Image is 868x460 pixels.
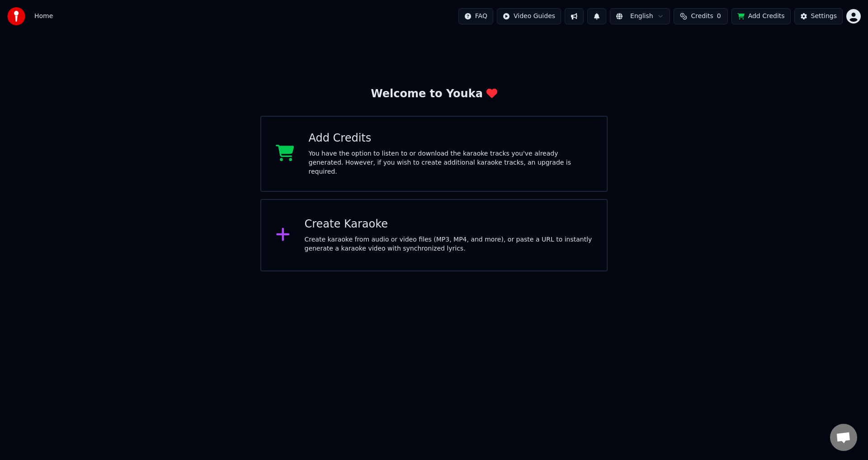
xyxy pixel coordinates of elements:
[34,12,53,21] span: Home
[794,8,843,24] button: Settings
[691,12,713,21] span: Credits
[34,12,53,21] nav: breadcrumb
[717,12,721,21] span: 0
[674,8,728,24] button: Credits0
[7,7,25,25] img: youka
[371,87,497,101] div: Welcome to Youka
[497,8,561,24] button: Video Guides
[458,8,493,24] button: FAQ
[731,8,791,24] button: Add Credits
[305,217,593,232] div: Create Karaoke
[830,424,857,451] div: Open chat
[305,235,593,253] div: Create karaoke from audio or video files (MP3, MP4, and more), or paste a URL to instantly genera...
[309,131,593,146] div: Add Credits
[811,12,837,21] div: Settings
[309,149,593,176] div: You have the option to listen to or download the karaoke tracks you've already generated. However...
